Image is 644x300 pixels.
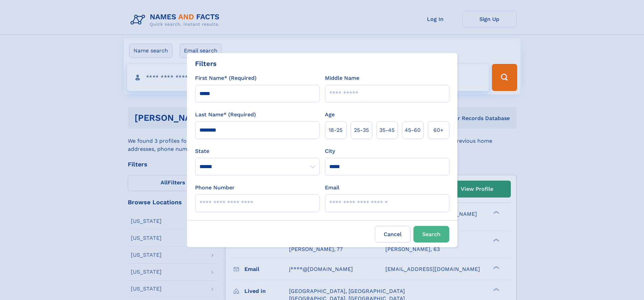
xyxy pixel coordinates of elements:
[195,111,256,119] label: Last Name* (Required)
[413,226,449,243] button: Search
[325,111,335,119] label: Age
[379,126,395,134] span: 35‑45
[375,226,411,243] label: Cancel
[405,126,421,134] span: 45‑60
[433,126,444,134] span: 60+
[325,147,335,155] label: City
[325,184,339,192] label: Email
[195,74,257,82] label: First Name* (Required)
[195,147,319,155] label: State
[325,74,359,82] label: Middle Name
[195,59,217,69] div: Filters
[354,126,369,134] span: 25‑35
[195,184,235,192] label: Phone Number
[329,126,342,134] span: 18‑25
